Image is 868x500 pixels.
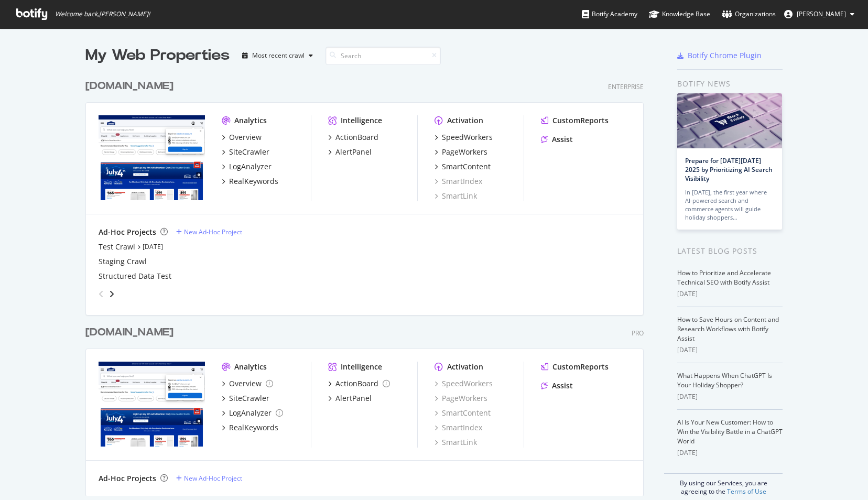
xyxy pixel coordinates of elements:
[447,115,483,126] div: Activation
[435,393,487,404] a: PageWorkers
[552,362,609,372] div: CustomReports
[222,422,278,433] a: RealKeywords
[143,242,163,251] a: [DATE]
[222,176,278,187] a: RealKeywords
[541,115,609,126] a: CustomReports
[442,161,491,172] div: SmartContent
[252,52,305,59] div: Most recent crawl
[328,393,372,404] a: AlertPanel
[85,79,173,94] div: [DOMAIN_NAME]
[229,408,272,418] div: LogAnalyzer
[552,134,573,145] div: Assist
[99,362,205,447] img: www.lowessecondary.com
[541,134,573,145] a: Assist
[582,9,637,19] div: Botify Academy
[99,256,147,267] a: Staging Crawl
[677,245,783,257] div: Latest Blog Posts
[677,93,782,148] img: Prepare for Black Friday 2025 by Prioritizing AI Search Visibility
[677,289,783,299] div: [DATE]
[229,132,262,143] div: Overview
[328,378,390,389] a: ActionBoard
[229,161,272,172] div: LogAnalyzer
[341,362,382,372] div: Intelligence
[435,161,491,172] a: SmartContent
[108,289,115,299] div: angle-right
[677,78,783,90] div: Botify news
[229,176,278,187] div: RealKeywords
[435,176,482,187] div: SmartIndex
[176,227,242,236] a: New Ad-Hoc Project
[727,487,766,496] a: Terms of Use
[664,473,783,496] div: By using our Services, you are agreeing to the
[677,50,762,61] a: Botify Chrome Plugin
[85,79,178,94] a: [DOMAIN_NAME]
[184,227,242,236] div: New Ad-Hoc Project
[442,147,487,157] div: PageWorkers
[435,378,493,389] a: SpeedWorkers
[776,6,863,23] button: [PERSON_NAME]
[685,156,773,183] a: Prepare for [DATE][DATE] 2025 by Prioritizing AI Search Visibility
[238,47,317,64] button: Most recent crawl
[677,371,772,389] a: What Happens When ChatGPT Is Your Holiday Shopper?
[442,132,493,143] div: SpeedWorkers
[85,325,178,340] a: [DOMAIN_NAME]
[222,393,269,404] a: SiteCrawler
[541,362,609,372] a: CustomReports
[234,362,267,372] div: Analytics
[229,422,278,433] div: RealKeywords
[552,115,609,126] div: CustomReports
[335,147,372,157] div: AlertPanel
[99,227,156,237] div: Ad-Hoc Projects
[435,147,487,157] a: PageWorkers
[688,50,762,61] div: Botify Chrome Plugin
[99,271,171,281] a: Structured Data Test
[99,115,205,200] img: www.lowes.com
[94,286,108,302] div: angle-left
[99,242,135,252] a: Test Crawl
[328,132,378,143] a: ActionBoard
[435,408,491,418] a: SmartContent
[335,132,378,143] div: ActionBoard
[435,422,482,433] a: SmartIndex
[234,115,267,126] div: Analytics
[722,9,776,19] div: Organizations
[685,188,774,222] div: In [DATE], the first year where AI-powered search and commerce agents will guide holiday shoppers…
[677,315,779,343] a: How to Save Hours on Content and Research Workflows with Botify Assist
[335,378,378,389] div: ActionBoard
[447,362,483,372] div: Activation
[335,393,372,404] div: AlertPanel
[85,325,173,340] div: [DOMAIN_NAME]
[229,393,269,404] div: SiteCrawler
[435,437,477,448] a: SmartLink
[677,268,771,287] a: How to Prioritize and Accelerate Technical SEO with Botify Assist
[435,132,493,143] a: SpeedWorkers
[222,408,283,418] a: LogAnalyzer
[677,345,783,355] div: [DATE]
[176,474,242,483] a: New Ad-Hoc Project
[85,66,652,496] div: grid
[677,418,783,445] a: AI Is Your New Customer: How to Win the Visibility Battle in a ChatGPT World
[229,378,262,389] div: Overview
[222,378,273,389] a: Overview
[222,147,269,157] a: SiteCrawler
[677,392,783,401] div: [DATE]
[222,132,262,143] a: Overview
[632,329,644,338] div: Pro
[797,9,846,18] span: Ravi Sambhu
[608,82,644,91] div: Enterprise
[328,147,372,157] a: AlertPanel
[435,191,477,201] a: SmartLink
[99,473,156,484] div: Ad-Hoc Projects
[325,47,441,65] input: Search
[184,474,242,483] div: New Ad-Hoc Project
[85,45,230,66] div: My Web Properties
[229,147,269,157] div: SiteCrawler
